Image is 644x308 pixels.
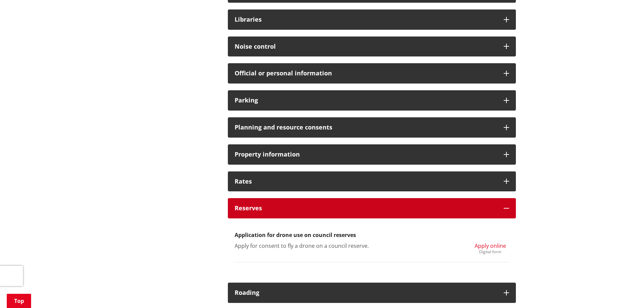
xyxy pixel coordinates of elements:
h3: Rates [235,178,497,185]
a: Apply online Digital form [475,242,506,254]
a: Top [7,294,31,308]
h3: Official or personal information [235,70,497,77]
h3: Libraries [235,16,497,23]
h3: Planning and resource consents [235,124,497,131]
iframe: Messenger Launcher [613,280,637,304]
h3: Noise control [235,43,497,50]
h3: Property information [235,151,497,158]
h3: Application for drone use on council reserves [235,232,509,238]
h3: Reserves [235,205,497,212]
h3: Parking [235,97,497,104]
div: Digital form [475,250,506,254]
p: Apply for consent to fly a drone on a council reserve. [235,242,414,250]
h3: Roading [235,289,497,296]
span: Apply online [475,242,506,250]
